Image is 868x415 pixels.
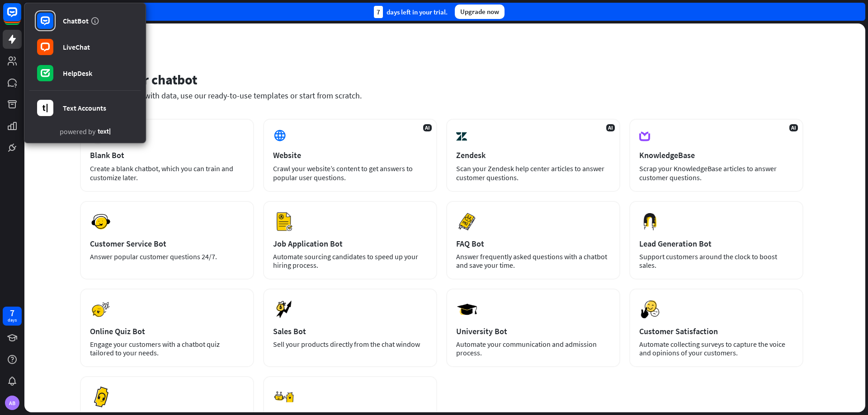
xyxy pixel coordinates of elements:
[456,252,610,270] div: Answer frequently asked questions with a chatbot and save your time.
[606,124,615,131] span: AI
[639,252,793,270] div: Support customers around the clock to boost sales.
[639,326,793,336] div: Customer Satisfaction
[273,252,427,270] div: Automate sourcing candidates to speed up your hiring process.
[639,164,793,182] div: Scrap your KnowledgeBase articles to answer customer questions.
[789,124,798,131] span: AI
[456,238,610,249] div: FAQ Bot
[90,150,244,160] div: Blank Bot
[10,309,14,317] div: 7
[639,340,793,357] div: Automate collecting surveys to capture the voice and opinions of your customers.
[80,90,803,101] div: Train your chatbot with data, use our ready-to-use templates or start from scratch.
[90,326,244,336] div: Online Quiz Bot
[7,4,34,31] button: Open LiveChat chat widget
[456,150,610,160] div: Zendesk
[374,6,448,18] div: days left in your trial.
[456,164,610,182] div: Scan your Zendesk help center articles to answer customer questions.
[90,238,244,249] div: Customer Service Bot
[5,396,19,410] div: AB
[273,326,427,336] div: Sales Bot
[8,317,17,323] div: days
[80,71,803,88] div: Set up your chatbot
[456,326,610,336] div: University Bot
[3,307,22,326] a: 7 days
[374,6,383,18] div: 7
[639,150,793,160] div: KnowledgeBase
[90,340,244,357] div: Engage your customers with a chatbot quiz tailored to your needs.
[455,5,505,19] div: Upgrade now
[423,124,432,131] span: AI
[639,238,793,249] div: Lead Generation Bot
[90,164,244,182] div: Create a blank chatbot, which you can train and customize later.
[90,252,244,261] div: Answer popular customer questions 24/7.
[273,150,427,160] div: Website
[273,164,427,182] div: Crawl your website’s content to get answers to popular user questions.
[273,238,427,249] div: Job Application Bot
[273,340,427,349] div: Sell your products directly from the chat window
[456,340,610,357] div: Automate your communication and admission process.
